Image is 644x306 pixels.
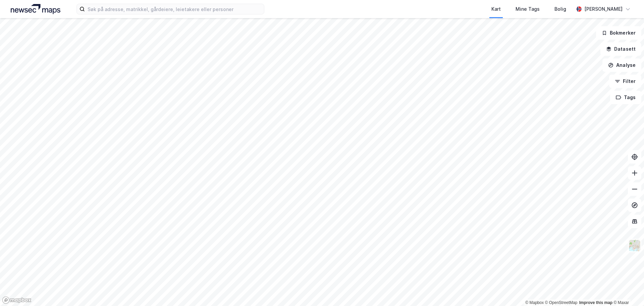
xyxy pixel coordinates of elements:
input: Søk på adresse, matrikkel, gårdeiere, leietakere eller personer [85,4,264,14]
div: Mine Tags [516,5,540,13]
button: Tags [610,91,641,104]
a: OpenStreetMap [545,300,578,305]
a: Mapbox homepage [2,296,32,304]
iframe: Chat Widget [610,274,644,306]
div: [PERSON_NAME] [584,5,623,13]
div: Bolig [554,5,566,13]
button: Datasett [600,42,641,56]
img: Z [628,239,641,252]
a: Improve this map [579,300,612,305]
button: Filter [609,75,641,88]
div: Kart [491,5,501,13]
a: Mapbox [525,300,544,305]
button: Bokmerker [596,26,641,40]
img: logo.a4113a55bc3d86da70a041830d287a7e.svg [11,4,60,14]
button: Analyse [602,58,641,72]
div: Kontrollprogram for chat [610,274,644,306]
